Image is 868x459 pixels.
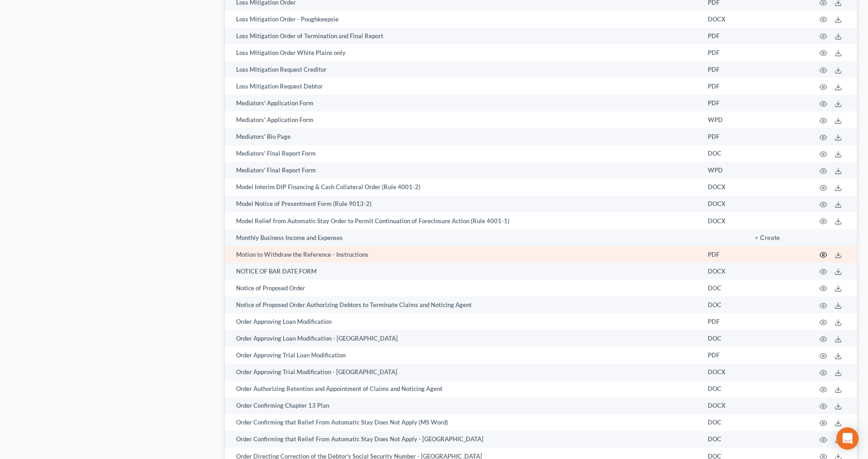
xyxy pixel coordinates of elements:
[700,162,747,179] td: WPD
[225,381,700,397] td: Order Authorizing Retention and Appointment of Claims and Noticing Agent
[836,427,859,450] div: Open Intercom Messenger
[700,246,747,263] td: PDF
[225,78,700,95] td: Loss Mitigation Request Debtor
[225,414,700,431] td: Order Confirming that Relief From Automatic Stay Does Not Apply (MS Word)
[225,263,700,280] td: NOTICE OF BAR DATE FORM
[700,128,747,145] td: PDF
[225,330,700,347] td: Order Approving Loan Modification - [GEOGRAPHIC_DATA]
[700,196,747,212] td: DOCX
[700,111,747,128] td: WPD
[225,11,700,27] td: Loss Mitigation Order - Poughkeepsie
[225,347,700,363] td: Order Approving Trial Loan Modification
[700,11,747,27] td: DOCX
[700,280,747,296] td: DOC
[700,179,747,196] td: DOCX
[700,95,747,111] td: PDF
[700,363,747,380] td: DOCX
[225,95,700,111] td: Mediators' Application Form
[225,363,700,380] td: Order Approving Trial Modification - [GEOGRAPHIC_DATA]
[700,44,747,61] td: PDF
[225,44,700,61] td: Loss Mitigation Order White Plains only
[700,347,747,363] td: PDF
[700,145,747,162] td: DOC
[225,145,700,162] td: Mediators' Final Report Form
[225,179,700,196] td: Model Interim DIP Financing & Cash Collateral Order (Rule 4001-2)
[700,296,747,313] td: DOC
[700,313,747,330] td: PDF
[225,280,700,296] td: Notice of Proposed Order
[700,431,747,448] td: DOC
[225,296,700,313] td: Notice of Proposed Order Authorizing Debtors to Terminate Claims and Noticing Agent
[700,61,747,78] td: PDF
[700,414,747,431] td: DOC
[755,235,780,241] button: + Create
[225,111,700,128] td: Mediators' Application Form
[225,229,700,246] td: Monthly Business Income and Expenses
[700,27,747,44] td: PDF
[225,196,700,212] td: Model Notice of Presentment Form (Rule 9013-2)
[700,263,747,280] td: DOCX
[700,397,747,414] td: DOCX
[225,246,700,263] td: Motion to Withdraw the Reference - Instructions
[700,381,747,397] td: DOC
[225,397,700,414] td: Order Confirming Chapter 13 Plan
[225,61,700,78] td: Loss Mitigation Request Creditor
[225,128,700,145] td: Mediators' Bio Page
[225,313,700,330] td: Order Approving Loan Modification
[700,212,747,229] td: DOCX
[225,27,700,44] td: Loss Mitigation Order of Termination and Final Report
[225,162,700,179] td: Mediators' Final Report Form
[700,330,747,347] td: DOC
[700,78,747,95] td: PDF
[225,431,700,448] td: Order Confirming that Relief From Automatic Stay Does Not Apply - [GEOGRAPHIC_DATA]
[225,212,700,229] td: Model Relief from Automatic Stay Order to Permit Continuation of Foreclosure Action (Rule 4001-1)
